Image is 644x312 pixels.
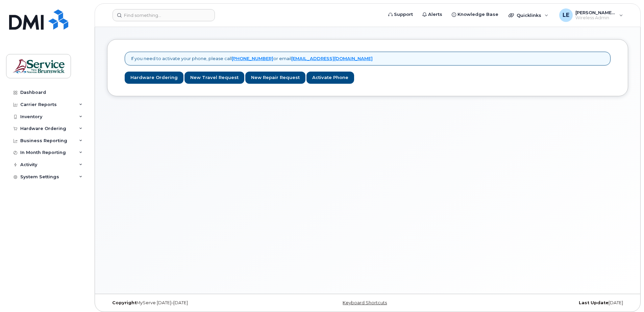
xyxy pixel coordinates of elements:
strong: Copyright [112,300,137,305]
strong: Last Update [579,300,609,305]
div: MyServe [DATE]–[DATE] [107,300,281,306]
a: New Travel Request [184,72,244,84]
div: [DATE] [454,300,628,306]
a: Keyboard Shortcuts [343,300,387,305]
a: Hardware Ordering [125,72,183,84]
p: If you need to activate your phone, please call or email [131,55,373,62]
a: New Repair Request [245,72,305,84]
a: [EMAIL_ADDRESS][DOMAIN_NAME] [291,56,373,61]
a: [PHONE_NUMBER] [232,56,273,61]
a: Activate Phone [306,72,354,84]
